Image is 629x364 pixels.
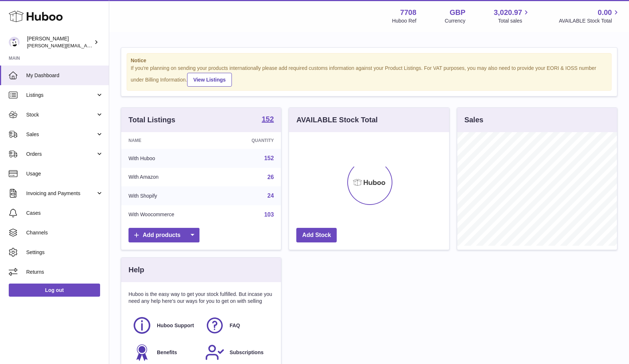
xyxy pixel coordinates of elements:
[26,111,96,118] span: Stock
[26,229,103,236] span: Channels
[128,228,199,243] a: Add products
[26,170,103,177] span: Usage
[230,322,240,329] span: FAQ
[559,17,620,24] span: AVAILABLE Stock Total
[494,8,531,24] a: 3,020.97 Total sales
[121,132,221,149] th: Name
[27,43,146,48] span: [PERSON_NAME][EMAIL_ADDRESS][DOMAIN_NAME]
[230,349,264,356] span: Subscriptions
[26,210,103,217] span: Cases
[121,149,221,168] td: With Huboo
[498,17,530,24] span: Total sales
[268,193,274,199] a: 24
[262,115,274,123] strong: 152
[464,115,483,125] h3: Sales
[26,92,96,99] span: Listings
[26,190,96,197] span: Invoicing and Payments
[450,8,465,17] strong: GBP
[494,8,522,17] span: 3,020.97
[121,205,221,224] td: With Woocommerce
[205,343,270,362] a: Subscriptions
[262,115,274,124] a: 152
[128,291,274,305] p: Huboo is the easy way to get your stock fulfilled. But incase you need any help here's our ways f...
[187,73,232,87] a: View Listings
[392,17,416,24] div: Huboo Ref
[205,316,270,335] a: FAQ
[157,322,194,329] span: Huboo Support
[121,168,221,187] td: With Amazon
[132,316,198,335] a: Huboo Support
[26,269,103,276] span: Returns
[296,115,377,125] h3: AVAILABLE Stock Total
[128,265,144,275] h3: Help
[131,65,608,87] div: If you're planning on sending your products internationally please add required customs informati...
[132,343,198,362] a: Benefits
[268,174,274,180] a: 26
[131,57,608,64] strong: Notice
[221,132,281,149] th: Quantity
[26,151,96,158] span: Orders
[598,8,612,17] span: 0.00
[264,155,274,161] a: 152
[27,35,92,49] div: [PERSON_NAME]
[296,228,337,243] a: Add Stock
[559,8,620,24] a: 0.00 AVAILABLE Stock Total
[26,72,103,79] span: My Dashboard
[445,17,466,24] div: Currency
[400,8,416,17] strong: 7708
[157,349,177,356] span: Benefits
[9,37,20,48] img: victor@erbology.co
[26,131,96,138] span: Sales
[9,284,100,297] a: Log out
[264,211,274,218] a: 103
[121,186,221,205] td: With Shopify
[26,249,103,256] span: Settings
[128,115,175,125] h3: Total Listings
